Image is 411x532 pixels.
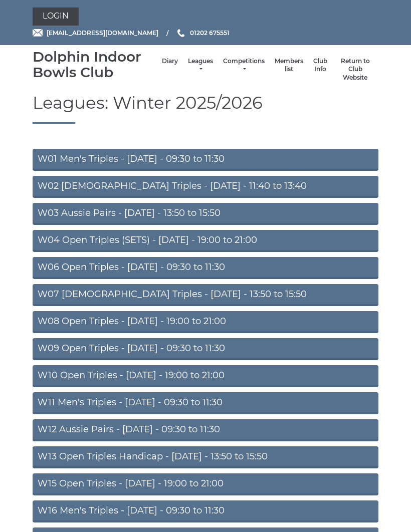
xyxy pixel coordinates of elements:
[33,447,378,469] a: W13 Open Triples Handicap - [DATE] - 13:50 to 15:50
[33,366,378,388] a: W10 Open Triples - [DATE] - 19:00 to 21:00
[33,28,158,38] a: Email [EMAIL_ADDRESS][DOMAIN_NAME]
[33,339,378,361] a: W09 Open Triples - [DATE] - 09:30 to 11:30
[33,474,378,496] a: W15 Open Triples - [DATE] - 19:00 to 21:00
[188,57,213,74] a: Leagues
[337,57,373,82] a: Return to Club Website
[223,57,265,74] a: Competitions
[33,257,378,280] a: W06 Open Triples - [DATE] - 09:30 to 11:30
[313,57,327,74] a: Club Info
[33,285,378,307] a: W07 [DEMOGRAPHIC_DATA] Triples - [DATE] - 13:50 to 15:50
[33,230,378,252] a: W04 Open Triples (SETS) - [DATE] - 19:00 to 21:00
[33,312,378,334] a: W08 Open Triples - [DATE] - 19:00 to 21:00
[177,29,184,37] img: Phone us
[47,29,158,37] span: [EMAIL_ADDRESS][DOMAIN_NAME]
[33,94,378,124] h1: Leagues: Winter 2025/2026
[33,29,43,37] img: Email
[33,49,157,80] div: Dolphin Indoor Bowls Club
[33,8,79,26] a: Login
[33,149,378,171] a: W01 Men's Triples - [DATE] - 09:30 to 11:30
[275,57,303,74] a: Members list
[33,420,378,442] a: W12 Aussie Pairs - [DATE] - 09:30 to 11:30
[33,501,378,523] a: W16 Men's Triples - [DATE] - 09:30 to 11:30
[33,393,378,415] a: W11 Men's Triples - [DATE] - 09:30 to 11:30
[33,203,378,225] a: W03 Aussie Pairs - [DATE] - 13:50 to 15:50
[162,57,178,66] a: Diary
[33,176,378,198] a: W02 [DEMOGRAPHIC_DATA] Triples - [DATE] - 11:40 to 13:40
[176,28,230,38] a: Phone us 01202 675551
[190,29,230,37] span: 01202 675551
